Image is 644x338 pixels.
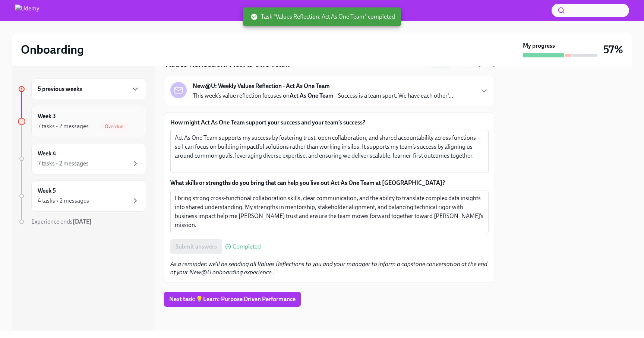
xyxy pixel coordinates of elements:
[100,124,128,129] span: Overdue
[233,244,261,250] span: Completed
[603,43,623,56] h3: 57%
[454,61,495,67] span: Completed
[479,61,495,67] strong: [DATE]
[193,82,330,90] strong: New@U: Weekly Values Reflection - Act As One Team
[170,179,489,187] label: What skills or strengths do you bring that can help you live out Act As One Team at [GEOGRAPHIC_D...
[170,119,489,127] label: How might Act As One Team support your success and your team’s success?
[21,42,84,57] h2: Onboarding
[250,13,395,21] span: Task "Values Reflection: Act As One Team" completed
[164,292,301,307] button: Next task:💡Learn: Purpose Driven Performance
[169,296,296,303] span: Next task : 💡Learn: Purpose Driven Performance
[170,260,487,276] em: As a reminder: we'll be sending all Values Reflections to you and your manager to inform a capsto...
[175,194,484,230] textarea: I bring strong cross-functional collaboration skills, clear communication, and the ability to tra...
[31,78,146,100] div: 5 previous weeks
[290,92,334,99] strong: Act As One Team
[38,122,89,130] div: 7 tasks • 2 messages
[38,112,56,120] h6: Week 3
[73,218,92,225] strong: [DATE]
[523,42,555,50] strong: My progress
[38,149,56,158] h6: Week 4
[38,197,89,205] div: 4 tasks • 2 messages
[31,218,92,225] span: Experience ends
[38,187,56,195] h6: Week 5
[175,133,484,169] textarea: Act As One Team supports my success by fostering trust, open collaboration, and shared accountabi...
[38,85,82,93] h6: 5 previous weeks
[18,143,146,174] a: Week 47 tasks • 2 messages
[193,92,453,100] p: This week’s value reflection focuses on —Success is a team sport. We have each other'...
[18,106,146,137] a: Week 37 tasks • 2 messagesOverdue
[18,180,146,212] a: Week 54 tasks • 2 messages
[38,159,89,168] div: 7 tasks • 2 messages
[15,4,39,16] img: Udemy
